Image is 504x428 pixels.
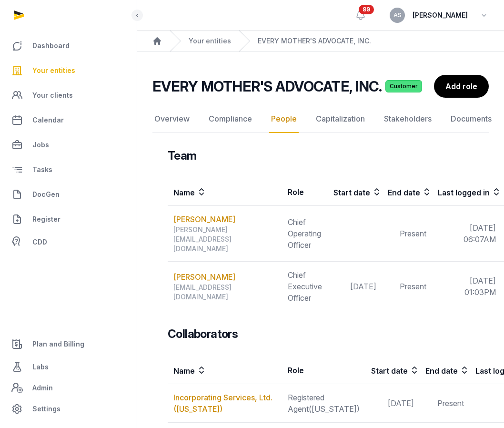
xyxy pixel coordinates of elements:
a: Compliance [207,105,254,133]
span: Calendar [32,114,64,126]
span: Your entities [32,65,75,76]
a: Labs [8,356,129,378]
span: Settings [32,403,60,415]
a: Dashboard [8,34,129,57]
th: Role [282,357,365,384]
span: Labs [32,361,49,373]
a: [PERSON_NAME] [173,214,235,225]
span: [PERSON_NAME] [413,10,468,21]
a: Add role [434,75,489,98]
a: Documents [449,105,494,133]
a: Overview [152,105,192,133]
nav: Tabs [152,105,489,133]
h2: EVERY MOTHER'S ADVOCATE, INC. [152,78,382,95]
a: Plan and Billing [8,333,129,356]
span: [DATE] 01:03PM [464,276,496,297]
a: Register [8,208,129,231]
span: CDD [32,236,47,248]
th: End date [420,357,470,384]
span: ([US_STATE]) [309,404,360,414]
span: AS [393,12,402,18]
span: Present [400,229,426,238]
div: [EMAIL_ADDRESS][DOMAIN_NAME] [173,283,282,302]
a: Incorporating Services, Ltd. ([US_STATE]) [173,393,272,414]
a: Your entities [189,36,231,46]
a: Your clients [8,84,129,107]
a: CDD [8,233,129,252]
td: [DATE] [328,262,382,312]
span: Jobs [32,139,49,151]
a: Jobs [8,133,129,156]
a: EVERY MOTHER'S ADVOCATE, INC. [258,36,371,46]
span: 89 [359,5,374,14]
a: DocGen [8,183,129,206]
a: Your entities [8,59,129,82]
div: [PERSON_NAME][EMAIL_ADDRESS][DOMAIN_NAME] [173,225,282,254]
span: Tasks [32,164,52,175]
a: Admin [8,378,129,397]
button: AS [390,8,405,23]
td: [DATE] [365,384,420,423]
a: Tasks [8,158,129,181]
a: Stakeholders [382,105,433,133]
td: Registered Agent [282,384,365,423]
span: Your clients [32,90,73,101]
a: [PERSON_NAME] [173,271,235,283]
th: Last logged in [432,179,502,206]
span: DocGen [32,189,60,200]
th: Name [168,179,282,206]
span: Present [400,282,426,291]
td: Chief Operating Officer [282,206,328,262]
span: [DATE] 06:07AM [464,223,496,244]
th: Start date [365,357,420,384]
th: End date [382,179,432,206]
th: Name [168,357,282,384]
span: Admin [32,382,53,394]
a: Calendar [8,109,129,132]
span: Register [32,214,60,225]
nav: Breadcrumb [137,31,504,52]
span: Customer [385,80,422,92]
a: People [269,105,299,133]
th: Role [282,179,328,206]
th: Start date [328,179,382,206]
span: Plan and Billing [32,338,84,350]
h3: Team [168,148,197,163]
span: Dashboard [32,40,70,51]
a: Settings [8,397,129,420]
td: Chief Executive Officer [282,262,328,312]
span: Present [437,398,464,408]
h3: Collaborators [168,326,238,342]
a: Capitalization [314,105,367,133]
